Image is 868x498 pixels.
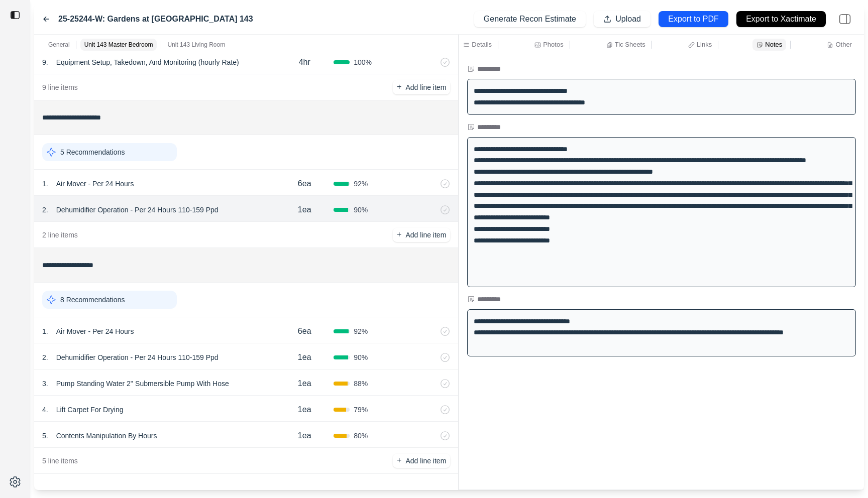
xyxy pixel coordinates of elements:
[42,405,48,415] p: 4 .
[474,11,586,27] button: Generate Recon Estimate
[52,55,243,69] p: Equipment Setup, Takedown, And Monitoring (hourly Rate)
[298,351,311,363] p: 1ea
[52,177,138,191] p: Air Mover - Per 24 Hours
[52,377,233,391] p: Pump Standing Water 2'' Submersible Pump With Hose
[42,179,48,189] p: 1 .
[405,82,446,92] p: Add line item
[42,431,48,441] p: 5 .
[52,350,223,364] p: Dehumidifier Operation - Per 24 Hours 110-159 Ppd
[659,11,728,27] button: Export to PDF
[835,40,852,49] p: Other
[668,14,718,25] p: Export to PDF
[615,14,641,25] p: Upload
[42,456,78,466] p: 5 line items
[393,228,450,242] button: +Add line item
[354,352,368,362] span: 90 %
[354,179,368,189] span: 92 %
[397,455,401,466] p: +
[298,325,311,337] p: 6ea
[42,379,48,389] p: 3 .
[60,147,125,157] p: 5 Recommendations
[736,11,826,27] button: Export to Xactimate
[397,81,401,93] p: +
[298,178,311,190] p: 6ea
[354,205,368,215] span: 90 %
[834,8,856,30] img: right-panel.svg
[42,326,48,336] p: 1 .
[52,429,161,443] p: Contents Manipulation By Hours
[42,352,48,362] p: 2 .
[397,229,401,240] p: +
[52,324,138,338] p: Air Mover - Per 24 Hours
[697,40,712,49] p: Links
[52,403,128,417] p: Lift Carpet For Drying
[354,57,372,67] span: 100 %
[42,205,48,215] p: 2 .
[354,326,368,336] span: 92 %
[52,203,223,217] p: Dehumidifier Operation - Per 24 Hours 110-159 Ppd
[405,456,446,466] p: Add line item
[84,41,153,49] p: Unit 143 Master Bedroom
[615,40,645,49] p: Tic Sheets
[167,41,225,49] p: Unit 143 Living Room
[42,57,48,67] p: 9 .
[58,13,253,25] label: 25-25244-W: Gardens at [GEOGRAPHIC_DATA] 143
[10,10,20,20] img: toggle sidebar
[299,56,310,68] p: 4hr
[298,204,311,216] p: 1ea
[298,378,311,390] p: 1ea
[594,11,650,27] button: Upload
[60,295,125,305] p: 8 Recommendations
[765,40,782,49] p: Notes
[42,230,78,240] p: 2 line items
[42,82,78,92] p: 9 line items
[298,404,311,416] p: 1ea
[484,14,576,25] p: Generate Recon Estimate
[472,40,492,49] p: Details
[48,41,70,49] p: General
[393,80,450,94] button: +Add line item
[746,14,816,25] p: Export to Xactimate
[354,431,368,441] span: 80 %
[354,379,368,389] span: 88 %
[543,40,563,49] p: Photos
[393,454,450,468] button: +Add line item
[354,405,368,415] span: 79 %
[405,230,446,240] p: Add line item
[298,430,311,442] p: 1ea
